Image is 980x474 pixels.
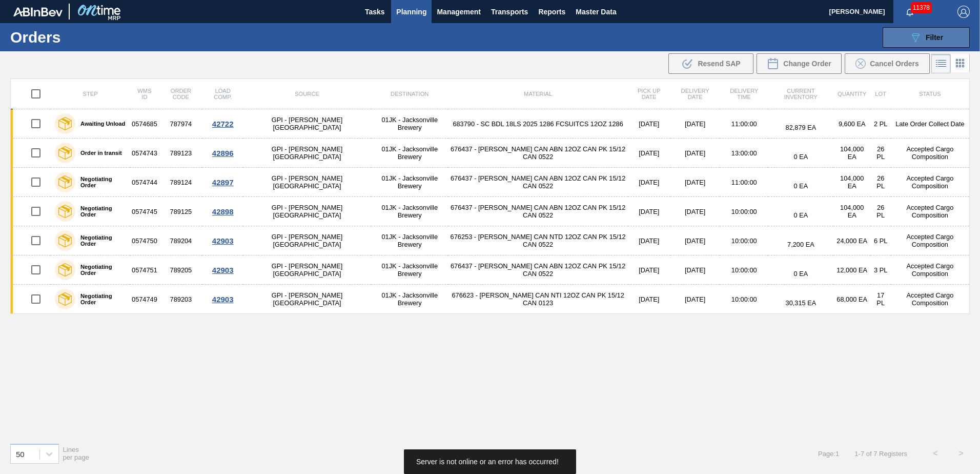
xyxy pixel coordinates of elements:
td: GPI - [PERSON_NAME][GEOGRAPHIC_DATA] [243,197,371,226]
span: 0 EA [794,153,808,161]
td: Accepted Cargo Composition [891,285,970,314]
td: 01JK - Jacksonville Brewery [371,197,448,226]
td: 10:00:00 [720,226,768,255]
span: Tasks [363,6,386,18]
div: 42897 [204,178,241,187]
label: Negotiating Order [75,234,126,247]
td: GPI - [PERSON_NAME][GEOGRAPHIC_DATA] [243,168,371,197]
td: 683790 - SC BDL 18LS 2025 1286 FCSUITCS 12OZ 1286 [448,109,628,139]
td: GPI - [PERSON_NAME][GEOGRAPHIC_DATA] [243,226,371,255]
div: List Vision [931,54,951,73]
span: Master Data [576,6,616,18]
h1: Orders [10,31,164,43]
button: Change Order [757,53,842,74]
td: [DATE] [670,109,720,139]
div: 50 [16,449,25,458]
td: 0574744 [130,168,159,197]
td: 10:00:00 [720,197,768,226]
td: 9,600 EA [833,109,871,139]
a: Negotiating Order0574751789205GPI - [PERSON_NAME][GEOGRAPHIC_DATA]01JK - Jacksonville Brewery6764... [11,255,970,285]
div: 42898 [204,207,241,216]
span: Lot [875,91,886,97]
span: Reports [538,6,565,18]
button: > [948,441,974,466]
td: 12,000 EA [833,255,871,285]
td: GPI - [PERSON_NAME][GEOGRAPHIC_DATA] [243,285,371,314]
span: 0 EA [794,270,808,278]
span: Delivery Time [730,88,758,100]
span: Transports [491,6,528,18]
td: 0574743 [130,139,159,168]
td: 787974 [159,109,203,139]
td: 01JK - Jacksonville Brewery [371,226,448,255]
td: 104,000 EA [833,168,871,197]
td: 0574685 [130,109,159,139]
td: [DATE] [670,168,720,197]
span: 11378 [911,2,932,13]
td: GPI - [PERSON_NAME][GEOGRAPHIC_DATA] [243,109,371,139]
td: Late Order Collect Date [891,109,970,139]
td: 0574745 [130,197,159,226]
span: Change Order [783,60,831,68]
span: Planning [396,6,426,18]
span: Cancel Orders [870,60,919,68]
td: [DATE] [628,109,670,139]
td: 0574750 [130,226,159,255]
td: [DATE] [670,139,720,168]
td: [DATE] [670,226,720,255]
div: 42903 [204,236,241,245]
td: 01JK - Jacksonville Brewery [371,139,448,168]
td: 17 PL [871,285,891,314]
td: 26 PL [871,139,891,168]
td: 2 PL [871,109,891,139]
td: 26 PL [871,168,891,197]
td: 13:00:00 [720,139,768,168]
td: 01JK - Jacksonville Brewery [371,168,448,197]
a: Negotiating Order0574749789203GPI - [PERSON_NAME][GEOGRAPHIC_DATA]01JK - Jacksonville Brewery6766... [11,285,970,314]
a: Awaiting Unload0574685787974GPI - [PERSON_NAME][GEOGRAPHIC_DATA]01JK - Jacksonville Brewery683790... [11,109,970,139]
td: [DATE] [670,197,720,226]
span: Destination [391,91,428,97]
span: Management [437,6,481,18]
span: Load Comp. [214,88,232,100]
td: 68,000 EA [833,285,871,314]
button: Notifications [893,5,926,19]
span: 7,200 EA [787,241,814,248]
span: Current inventory [784,88,818,100]
td: 676437 - [PERSON_NAME] CAN ABN 12OZ CAN PK 15/12 CAN 0522 [448,168,628,197]
td: [DATE] [628,226,670,255]
td: 3 PL [871,255,891,285]
td: 11:00:00 [720,109,768,139]
span: Filter [926,33,943,42]
td: 01JK - Jacksonville Brewery [371,255,448,285]
span: 82,879 EA [786,124,816,131]
span: Page : 1 [818,450,839,458]
td: 10:00:00 [720,255,768,285]
span: 0 EA [794,182,808,190]
td: Accepted Cargo Composition [891,197,970,226]
td: [DATE] [628,285,670,314]
td: 01JK - Jacksonville Brewery [371,285,448,314]
td: 789204 [159,226,203,255]
span: 1 - 7 of 7 Registers [854,450,907,458]
span: Status [919,91,941,97]
div: Resend SAP [668,53,753,74]
td: Accepted Cargo Composition [891,255,970,285]
td: 24,000 EA [833,226,871,255]
td: 789123 [159,139,203,168]
td: 789203 [159,285,203,314]
td: 676437 - [PERSON_NAME] CAN ABN 12OZ CAN PK 15/12 CAN 0522 [448,139,628,168]
td: 676437 - [PERSON_NAME] CAN ABN 12OZ CAN PK 15/12 CAN 0522 [448,255,628,285]
td: GPI - [PERSON_NAME][GEOGRAPHIC_DATA] [243,255,371,285]
label: Negotiating Order [75,264,126,276]
span: Delivery Date [681,88,709,100]
button: < [923,441,948,466]
td: [DATE] [628,168,670,197]
td: 6 PL [871,226,891,255]
span: Order Code [171,88,191,100]
td: 104,000 EA [833,197,871,226]
a: Negotiating Order0574744789124GPI - [PERSON_NAME][GEOGRAPHIC_DATA]01JK - Jacksonville Brewery6764... [11,168,970,197]
img: Logout [957,6,970,18]
td: 789125 [159,197,203,226]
